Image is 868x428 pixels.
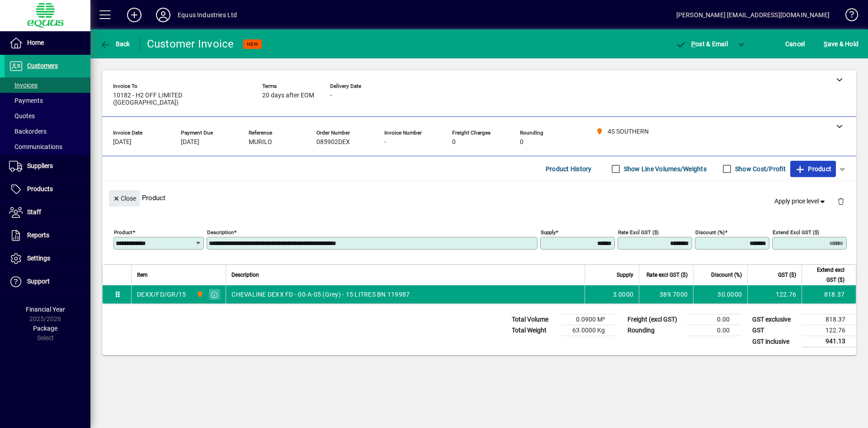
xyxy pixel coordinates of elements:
span: [DATE] [113,139,132,146]
td: 0.00 [686,314,741,325]
div: Customer Invoice [147,37,234,51]
app-page-header-button: Close [107,194,142,202]
span: Suppliers [27,162,53,169]
span: Staff [27,208,41,216]
app-page-header-button: Delete [830,197,852,205]
span: Quotes [9,112,35,120]
span: Customers [27,62,58,69]
span: NEW [247,41,258,47]
td: 0.0900 M³ [561,314,616,325]
td: GST exclusive [748,314,802,325]
td: Total Weight [507,325,561,336]
span: Reports [27,231,49,239]
span: Invoices [9,82,38,89]
td: GST inclusive [748,336,802,347]
span: MURILO [249,139,272,146]
span: 0 [452,139,456,146]
td: 30.0000 [693,285,747,303]
mat-label: Product [114,229,132,236]
span: Discount (%) [711,270,742,280]
span: Extend excl GST ($) [807,265,844,285]
button: Product [790,161,836,177]
mat-label: Discount (%) [695,229,725,236]
button: Post & Email [671,36,732,52]
div: 389.7000 [645,290,688,299]
button: Product History [542,161,595,177]
span: Rate excl GST ($) [646,270,688,280]
a: Reports [5,224,90,247]
label: Show Cost/Profit [733,164,786,173]
td: 122.76 [802,325,856,336]
span: GST ($) [778,270,796,280]
span: Back [100,40,130,48]
a: Suppliers [5,155,90,178]
mat-label: Extend excl GST ($) [773,229,819,236]
span: Apply price level [774,197,827,206]
td: 941.13 [802,336,856,347]
span: Support [27,278,50,285]
span: Product History [546,162,592,176]
span: 3.0000 [613,290,634,299]
span: Package [33,325,57,332]
span: 0 [520,139,524,146]
span: 4S SOUTHERN [194,289,204,299]
a: Support [5,270,90,293]
span: Item [137,270,148,280]
span: Description [231,270,259,280]
button: Save & Hold [821,36,861,52]
a: Knowledge Base [839,2,857,31]
span: 10182 - H2 OFF LIMITED ([GEOGRAPHIC_DATA]) [113,92,249,106]
span: Products [27,185,53,192]
button: Back [98,36,132,52]
td: 818.37 [802,285,856,303]
td: Rounding [623,325,686,336]
app-page-header-button: Back [90,36,140,52]
span: Settings [27,255,50,262]
a: Payments [5,93,90,108]
mat-label: Description [207,229,234,236]
td: 0.00 [686,325,741,336]
button: Close [109,190,140,207]
button: Cancel [783,36,807,52]
span: - [384,139,386,146]
button: Add [120,7,149,23]
button: Apply price level [771,193,830,210]
td: GST [748,325,802,336]
a: Quotes [5,108,90,124]
a: Settings [5,247,90,270]
span: [DATE] [181,139,199,146]
mat-label: Supply [541,229,556,236]
div: Equus Industries Ltd [178,8,237,22]
td: Total Volume [507,314,561,325]
span: ave & Hold [824,37,859,51]
span: Payments [9,97,43,104]
span: Backorders [9,128,47,135]
span: CHEVALINE DEXX FD - 00-A-05 (Grey) - 15 LITRES BN 119987 [231,290,410,299]
button: Delete [830,190,852,212]
button: Profile [149,7,178,23]
span: Cancel [785,37,805,51]
div: DEXX/FD/GR/15 [137,290,186,299]
label: Show Line Volumes/Weights [622,164,707,173]
td: 63.0000 Kg [561,325,616,336]
div: Product [102,181,856,214]
span: P [691,40,695,48]
a: Backorders [5,124,90,139]
span: Home [27,39,44,46]
span: Communications [9,143,62,150]
a: Home [5,32,90,54]
span: 20 days after EOM [262,92,314,99]
td: 122.76 [747,285,802,303]
span: S [824,40,827,48]
a: Products [5,178,90,201]
span: Financial Year [26,306,65,313]
a: Communications [5,139,90,154]
span: Close [113,191,136,206]
span: ost & Email [675,40,728,48]
a: Invoices [5,77,90,93]
a: Staff [5,201,90,224]
span: - [330,92,332,99]
td: 818.37 [802,314,856,325]
mat-label: Rate excl GST ($) [618,229,659,236]
span: 085902DEX [316,139,350,146]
